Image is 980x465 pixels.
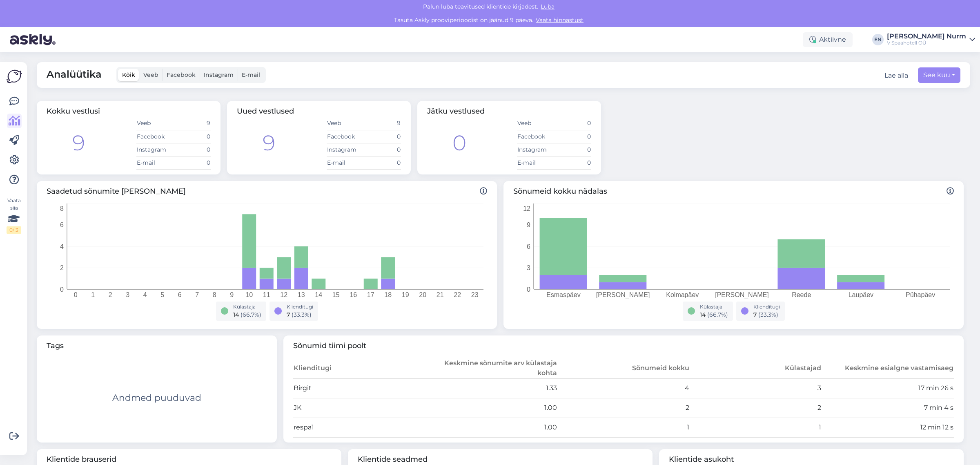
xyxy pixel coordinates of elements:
[822,418,954,437] td: 12 min 12 s
[364,130,401,143] td: 0
[753,311,757,318] span: 7
[112,391,201,405] div: Andmed puuduvad
[174,143,211,156] td: 0
[60,205,64,212] tspan: 8
[367,291,374,298] tspan: 17
[7,197,21,234] div: Vaata siia
[872,34,884,45] div: EN
[554,156,591,169] td: 0
[906,291,935,298] tspan: Pühapäev
[452,127,466,159] div: 0
[887,33,975,46] a: [PERSON_NAME] NurmV Spaahotell OÜ
[233,303,261,311] div: Külastaja
[758,311,778,318] span: ( 33.3 %)
[546,291,581,298] tspan: Esmaspäev
[427,107,485,116] span: Jätku vestlused
[126,291,129,298] tspan: 3
[533,16,586,24] a: Vaata hinnastust
[233,311,239,318] span: 14
[690,418,822,437] td: 1
[280,291,287,298] tspan: 12
[690,398,822,418] td: 2
[47,67,102,83] span: Analüütika
[91,291,95,298] tspan: 1
[918,67,960,83] button: See kuu
[327,156,364,169] td: E-mail
[666,291,699,298] tspan: Kolmapäev
[74,291,78,298] tspan: 0
[822,378,954,398] td: 17 min 26 s
[167,71,196,78] span: Facebook
[822,398,954,418] td: 7 min 4 s
[425,358,557,379] th: Keskmine sõnumite arv külastaja kohta
[364,117,401,130] td: 9
[557,358,690,379] th: Sõnumeid kokku
[364,143,401,156] td: 0
[293,340,954,351] span: Sõnumid tiimi poolt
[263,127,275,159] div: 9
[517,143,554,156] td: Instagram
[47,186,487,197] span: Saadetud sõnumite [PERSON_NAME]
[332,291,340,298] tspan: 15
[538,3,557,10] span: Luba
[425,398,557,418] td: 1.00
[241,311,261,318] span: ( 66.7 %)
[884,71,908,80] button: Lae alla
[364,156,401,169] td: 0
[887,40,966,46] div: V Spaahotell OÜ
[887,33,966,40] div: [PERSON_NAME] Nurm
[554,143,591,156] td: 0
[298,291,305,298] tspan: 13
[143,291,147,298] tspan: 4
[174,130,211,143] td: 0
[527,221,530,228] tspan: 9
[327,130,364,143] td: Facebook
[327,117,364,130] td: Veeb
[753,303,780,311] div: Klienditugi
[245,291,253,298] tspan: 10
[47,107,100,116] span: Kokku vestlusi
[287,303,313,311] div: Klienditugi
[350,291,357,298] tspan: 16
[849,291,873,298] tspan: Laupäev
[204,71,234,78] span: Instagram
[60,243,64,250] tspan: 4
[143,71,158,78] span: Veeb
[136,117,174,130] td: Veeb
[315,291,322,298] tspan: 14
[527,286,530,293] tspan: 0
[425,378,557,398] td: 1.33
[136,156,174,169] td: E-mail
[174,156,211,169] td: 0
[287,311,290,318] span: 7
[292,311,312,318] span: ( 33.3 %)
[7,226,21,234] div: 0 / 3
[803,32,853,47] div: Aktiivne
[554,130,591,143] td: 0
[109,291,112,298] tspan: 2
[517,130,554,143] td: Facebook
[513,186,954,197] span: Sõnumeid kokku nädalas
[60,221,64,228] tspan: 6
[700,311,706,318] span: 14
[213,291,216,298] tspan: 8
[263,291,270,298] tspan: 11
[293,398,425,418] td: JK
[402,291,409,298] tspan: 19
[384,291,392,298] tspan: 18
[174,117,211,130] td: 9
[700,303,728,311] div: Külastaja
[690,358,822,379] th: Külastajad
[517,117,554,130] td: Veeb
[293,378,425,398] td: Birgit
[178,291,182,298] tspan: 6
[7,69,22,84] img: Askly Logo
[419,291,426,298] tspan: 20
[554,117,591,130] td: 0
[358,454,643,465] span: Klientide seadmed
[669,454,954,465] span: Klientide asukoht
[195,291,199,298] tspan: 7
[47,340,267,351] span: Tags
[60,264,64,271] tspan: 2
